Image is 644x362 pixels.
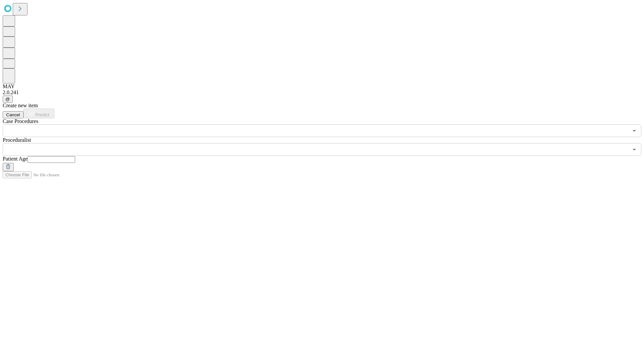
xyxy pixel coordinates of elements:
[630,126,639,135] button: Open
[3,103,38,108] span: Create new item
[3,111,23,118] button: Cancel
[3,137,31,143] span: Proceduralist
[35,112,49,117] span: Predict
[630,145,639,154] button: Open
[3,118,38,124] span: Scheduled Procedure
[3,83,641,89] div: MAY
[3,156,28,162] span: Patient Age
[3,89,641,96] div: 2.0.241
[3,96,13,103] button: @
[6,112,20,117] span: Cancel
[23,109,54,118] button: Predict
[5,97,10,102] span: @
